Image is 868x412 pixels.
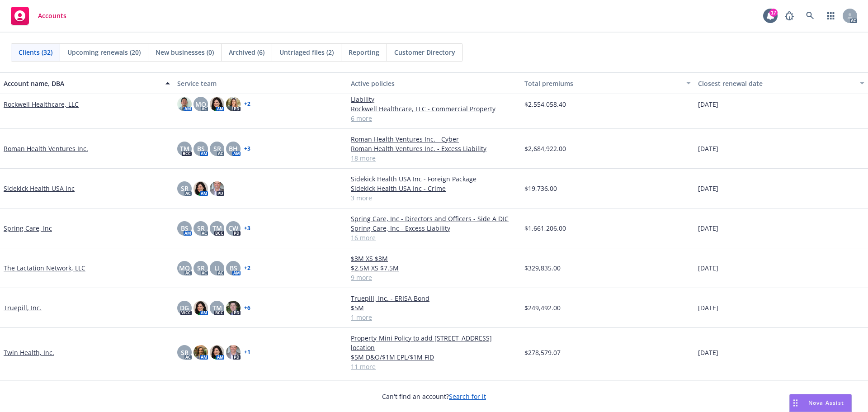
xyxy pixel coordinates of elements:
span: [DATE] [698,184,718,193]
a: 9 more [351,273,517,282]
span: [DATE] [698,144,718,153]
a: Switch app [822,7,840,25]
a: Sidekick Health USA Inc - Foreign Package [351,174,517,184]
a: Property-Mini Policy to add [STREET_ADDRESS] location [351,333,517,352]
span: BS [230,263,237,273]
span: LI [214,263,220,273]
span: TM [180,144,189,153]
a: Accounts [7,3,70,28]
a: Search for it [449,392,486,401]
span: SR [213,144,221,153]
span: Upcoming renewals (20) [67,47,141,57]
a: 3 more [351,193,517,203]
span: $249,492.00 [524,303,561,313]
a: Twin Health, Inc. [4,348,54,357]
span: [DATE] [698,223,718,233]
span: [DATE] [698,303,718,313]
span: SR [181,348,189,357]
a: Truepill, Inc. [4,303,42,313]
a: Roman Health Ventures Inc. [4,144,88,153]
div: Active policies [351,79,517,88]
img: photo [193,301,208,315]
a: + 2 [244,265,250,271]
img: photo [210,345,224,360]
span: [DATE] [698,99,718,109]
img: photo [226,345,241,360]
span: $329,835.00 [524,263,561,273]
div: Total premiums [524,79,681,88]
img: photo [210,97,224,111]
a: Sidekick Health USA Inc [4,184,75,193]
a: Spring Care, Inc - Directors and Officers - Side A DIC [351,214,517,223]
a: $2.5M XS $7.5M [351,263,517,273]
span: Nova Assist [808,399,844,407]
a: + 1 [244,350,250,355]
a: + 6 [244,305,250,311]
a: $3M XS $3M [351,254,517,263]
div: Closest renewal date [698,79,854,88]
div: Service team [177,79,344,88]
span: Clients (32) [19,47,52,57]
button: Total premiums [521,72,694,94]
a: $5M [351,303,517,313]
span: MQ [195,99,206,109]
a: Rockwell Healthcare, LLC - Employment Practices Liability [351,85,517,104]
img: photo [210,181,224,196]
img: photo [226,97,241,111]
span: BH [229,144,238,153]
span: MQ [179,263,190,273]
span: [DATE] [698,348,718,357]
a: Search [801,7,819,25]
span: TM [212,223,222,233]
a: 18 more [351,153,517,163]
a: Spring Care, Inc - Excess Liability [351,223,517,233]
div: 17 [769,9,778,17]
a: 1 more [351,313,517,322]
a: The Lactation Network, LLC [4,263,85,273]
span: $19,736.00 [524,184,557,193]
span: $2,554,058.40 [524,99,566,109]
img: photo [193,345,208,360]
span: [DATE] [698,263,718,273]
span: $278,579.07 [524,348,561,357]
button: Closest renewal date [694,72,868,94]
span: $1,661,206.00 [524,223,566,233]
span: Reporting [349,47,379,57]
img: photo [193,181,208,196]
a: + 3 [244,226,250,231]
img: photo [177,97,192,111]
span: Accounts [38,12,66,19]
button: Nova Assist [789,394,852,412]
a: 11 more [351,362,517,371]
div: Drag to move [790,394,801,412]
a: Roman Health Ventures Inc. - Cyber [351,134,517,144]
a: + 2 [244,101,250,107]
a: Truepill, Inc. - ERISA Bond [351,294,517,303]
a: Rockwell Healthcare, LLC - Commercial Property [351,104,517,114]
button: Service team [174,72,347,94]
span: DG [180,303,189,313]
a: Sidekick Health USA Inc - Crime [351,184,517,193]
a: Rockwell Healthcare, LLC [4,99,79,109]
span: BS [197,144,205,153]
span: SR [197,263,205,273]
span: Customer Directory [394,47,455,57]
span: New businesses (0) [156,47,214,57]
a: 16 more [351,233,517,242]
img: photo [226,301,241,315]
a: Report a Bug [780,7,798,25]
span: Archived (6) [229,47,264,57]
span: $2,684,922.00 [524,144,566,153]
button: Active policies [347,72,521,94]
span: CW [228,223,238,233]
span: Can't find an account? [382,392,486,401]
a: + 3 [244,146,250,152]
a: Spring Care, Inc [4,223,52,233]
div: Account name, DBA [4,79,160,88]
